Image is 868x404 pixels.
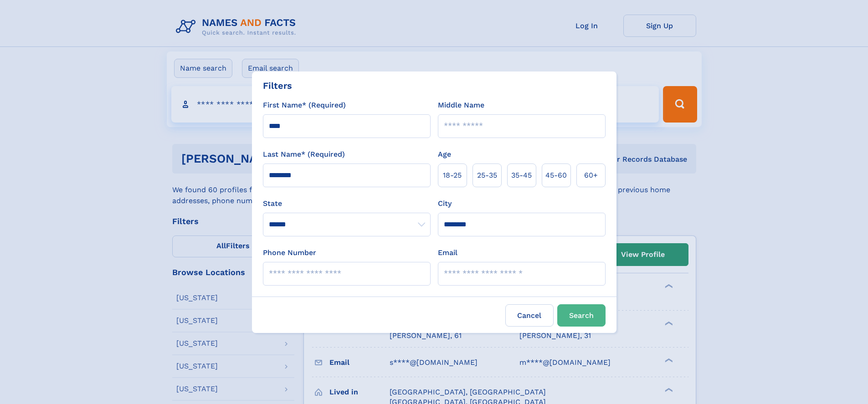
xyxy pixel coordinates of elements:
span: 45‑60 [545,170,567,181]
span: 25‑35 [477,170,497,181]
label: Cancel [505,304,554,327]
div: Filters [263,79,292,92]
span: 35‑45 [511,170,532,181]
label: First Name* (Required) [263,100,346,111]
label: Email [438,247,457,258]
label: City [438,198,452,209]
label: Middle Name [438,100,484,111]
span: 60+ [584,170,598,181]
label: Age [438,149,451,160]
button: Search [557,304,606,327]
label: Phone Number [263,247,316,258]
span: 18‑25 [443,170,462,181]
label: Last Name* (Required) [263,149,345,160]
label: State [263,198,431,209]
